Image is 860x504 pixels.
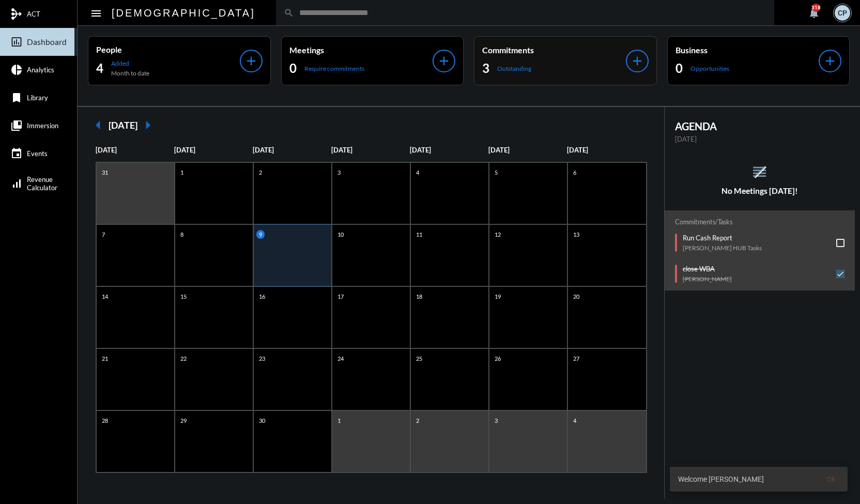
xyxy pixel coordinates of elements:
[437,54,451,68] mat-icon: add
[256,230,265,239] p: 9
[413,168,422,177] p: 4
[137,115,158,135] mat-icon: arrow_right
[27,121,58,130] span: Immersion
[111,59,149,67] p: Added
[178,416,189,425] p: 29
[492,168,500,177] p: 5
[488,146,567,154] p: [DATE]
[96,146,174,154] p: [DATE]
[174,146,253,154] p: [DATE]
[413,230,425,239] p: 11
[96,44,240,54] p: People
[256,292,268,301] p: 16
[812,4,820,12] div: 318
[818,470,843,488] button: Ok
[27,10,40,18] span: ACT
[10,64,23,76] mat-icon: pie_chart
[675,120,845,132] h2: AGENDA
[683,244,762,252] p: [PERSON_NAME] HUB Tasks
[335,354,346,363] p: 24
[835,5,850,21] div: CP
[10,147,23,160] mat-icon: event
[826,475,835,483] span: Ok
[571,230,582,239] p: 13
[99,168,111,177] p: 31
[10,119,23,132] mat-icon: collections_bookmark
[492,416,500,425] p: 3
[284,8,294,18] mat-icon: search
[335,416,343,425] p: 1
[99,416,111,425] p: 28
[482,60,489,77] h2: 3
[492,354,503,363] p: 26
[571,292,582,301] p: 20
[823,54,837,68] mat-icon: add
[571,354,582,363] p: 27
[86,3,106,23] button: Toggle sidenav
[27,94,48,102] span: Library
[304,65,364,72] p: Require commitments
[675,218,845,226] h2: Commitments/Tasks
[10,8,23,20] mat-icon: mediation
[27,149,48,158] span: Events
[88,115,109,135] mat-icon: arrow_left
[109,119,137,131] h2: [DATE]
[253,146,331,154] p: [DATE]
[10,36,23,48] mat-icon: insert_chart_outlined
[571,416,579,425] p: 4
[289,45,433,55] p: Meetings
[289,60,297,77] h2: 0
[99,354,111,363] p: 21
[665,186,855,195] h5: No Meetings [DATE]!
[99,292,111,301] p: 14
[112,5,255,21] h2: [DEMOGRAPHIC_DATA]
[10,177,23,190] mat-icon: signal_cellular_alt
[482,45,626,55] p: Commitments
[178,168,186,177] p: 1
[808,7,820,19] mat-icon: notifications
[675,60,683,77] h2: 0
[27,66,54,74] span: Analytics
[27,175,57,192] span: Revenue Calculator
[413,416,422,425] p: 2
[497,65,531,72] p: Outstanding
[178,292,189,301] p: 15
[492,230,503,239] p: 12
[244,54,258,68] mat-icon: add
[256,416,268,425] p: 30
[567,146,646,154] p: [DATE]
[178,230,186,239] p: 8
[630,54,644,68] mat-icon: add
[256,168,265,177] p: 2
[111,69,149,77] p: Month to date
[331,146,410,154] p: [DATE]
[683,234,762,242] p: Run Cash Report
[99,230,108,239] p: 7
[690,65,729,72] p: Opportunities
[751,163,768,180] mat-icon: reorder
[27,37,67,47] span: Dashboard
[410,146,488,154] p: [DATE]
[413,292,425,301] p: 18
[256,354,268,363] p: 23
[675,135,845,143] p: [DATE]
[675,45,819,55] p: Business
[678,474,764,484] span: Welcome [PERSON_NAME]
[683,265,732,273] p: close WBA
[10,91,23,104] mat-icon: bookmark
[335,230,346,239] p: 10
[90,7,102,20] mat-icon: Side nav toggle icon
[683,275,732,283] p: [PERSON_NAME]
[178,354,189,363] p: 22
[571,168,579,177] p: 6
[413,354,425,363] p: 25
[492,292,503,301] p: 19
[96,60,103,77] h2: 4
[335,168,343,177] p: 3
[335,292,346,301] p: 17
